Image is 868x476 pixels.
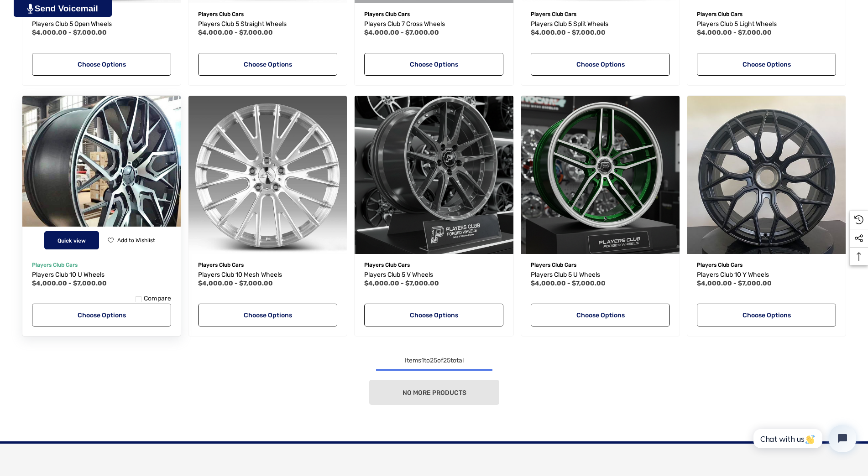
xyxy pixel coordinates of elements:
[27,4,33,14] img: PjwhLS0gR2VuZXJhdG9yOiBHcmF2aXQuaW8gLS0+PHN2ZyB4bWxucz0iaHR0cDovL3d3dy53My5vcmcvMjAwMC9zdmciIHhtb...
[364,19,503,30] a: Players Club 7 Cross Wheels,Price range from $4,000.00 to $7,000.00
[104,231,158,249] button: Wishlist
[697,271,769,279] span: Players Club 10 Y Wheels
[32,279,107,287] span: $4,000.00 - $7,000.00
[430,357,437,364] span: 25
[198,304,337,326] a: Choose Options
[58,238,86,244] span: Quick view
[697,269,836,280] a: Players Club 10 Y Wheels,Price range from $4,000.00 to $7,000.00
[44,231,99,249] button: Quick View
[697,19,836,30] a: Players Club 5 Light Wheels,Price range from $4,000.00 to $7,000.00
[32,304,171,326] a: Choose Options
[531,20,608,28] span: Players Club 5 Split Wheels
[198,53,337,76] a: Choose Options
[355,96,513,254] a: Players Club 5 V Wheels,Price range from $4,000.00 to $7,000.00
[364,8,503,20] p: Players Club Cars
[364,29,439,36] span: $4,000.00 - $7,000.00
[14,88,188,262] img: Players Club 10 U Monoblock Wheels
[18,355,850,366] div: Items to of total
[364,53,503,76] a: Choose Options
[364,269,503,280] a: Players Club 5 V Wheels,Price range from $4,000.00 to $7,000.00
[198,19,337,30] a: Players Club 5 Straight Wheels,Price range from $4,000.00 to $7,000.00
[697,29,772,36] span: $4,000.00 - $7,000.00
[743,417,864,460] iframe: Tidio Chat
[697,53,836,76] a: Choose Options
[364,20,445,28] span: Players Club 7 Cross Wheels
[198,279,273,287] span: $4,000.00 - $7,000.00
[32,20,112,28] span: Players Club 5 Open Wheels
[531,304,670,326] a: Choose Options
[687,96,846,254] a: Players Club 10 Y Wheels,Price range from $4,000.00 to $7,000.00
[198,259,337,271] p: Players Club Cars
[32,259,171,271] p: Players Club Cars
[117,237,155,243] span: Add to Wishlist
[531,19,670,30] a: Players Club 5 Split Wheels,Price range from $4,000.00 to $7,000.00
[198,29,273,36] span: $4,000.00 - $7,000.00
[198,269,337,280] a: Players Club 10 Mesh Wheels,Price range from $4,000.00 to $7,000.00
[521,96,680,254] img: Players Club 5 U Monoblock Wheels
[531,279,606,287] span: $4,000.00 - $7,000.00
[364,304,503,326] a: Choose Options
[697,259,836,271] p: Players Club Cars
[531,269,670,280] a: Players Club 5 U Wheels,Price range from $4,000.00 to $7,000.00
[32,271,105,279] span: Players Club 10 U Wheels
[531,259,670,271] p: Players Club Cars
[198,271,282,279] span: Players Club 10 Mesh Wheels
[854,234,863,243] svg: Social Media
[531,29,606,36] span: $4,000.00 - $7,000.00
[854,215,863,224] svg: Recently Viewed
[198,8,337,20] p: Players Club Cars
[364,259,503,271] p: Players Club Cars
[32,19,171,30] a: Players Club 5 Open Wheels,Price range from $4,000.00 to $7,000.00
[144,295,171,303] span: Compare
[421,357,424,364] span: 1
[531,271,600,279] span: Players Club 5 U Wheels
[188,96,347,254] img: Players Club 10 Mesh Monoblock Wheels
[850,252,868,261] svg: Top
[531,53,670,76] a: Choose Options
[697,279,772,287] span: $4,000.00 - $7,000.00
[697,8,836,20] p: Players Club Cars
[531,8,670,20] p: Players Club Cars
[697,20,777,28] span: Players Club 5 Light Wheels
[521,96,680,254] a: Players Club 5 U Wheels,Price range from $4,000.00 to $7,000.00
[687,96,846,254] img: Players Club 10 Y Monoblock Wheels
[22,96,181,254] a: Players Club 10 U Wheels,Price range from $4,000.00 to $7,000.00
[697,304,836,326] a: Choose Options
[32,269,171,280] a: Players Club 10 U Wheels,Price range from $4,000.00 to $7,000.00
[364,279,439,287] span: $4,000.00 - $7,000.00
[188,96,347,254] a: Players Club 10 Mesh Wheels,Price range from $4,000.00 to $7,000.00
[18,355,850,405] nav: pagination
[443,357,450,364] span: 25
[364,271,433,279] span: Players Club 5 V Wheels
[32,29,107,36] span: $4,000.00 - $7,000.00
[355,96,513,254] img: Players Club 5V Monoblock Wheels
[198,20,287,28] span: Players Club 5 Straight Wheels
[32,53,171,76] a: Choose Options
